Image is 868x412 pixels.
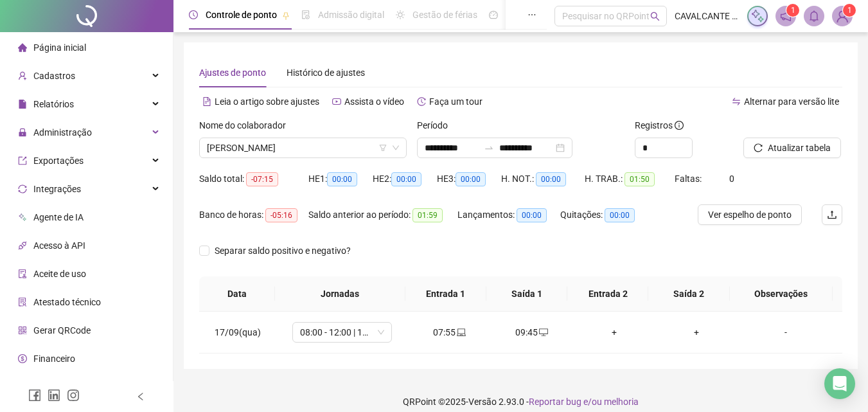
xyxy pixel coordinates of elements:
span: bell [808,10,820,22]
th: Jornadas [275,276,405,312]
span: Versão [468,397,497,407]
span: 1 [791,6,795,15]
span: export [18,156,27,165]
span: sync [18,184,27,193]
span: left [136,392,145,401]
span: Administração [33,127,92,138]
span: Alternar para versão lite [744,96,839,107]
span: 01:59 [412,208,443,222]
span: solution [18,298,27,307]
img: sparkle-icon.fc2bf0ac1784a2077858766a79e2daf3.svg [750,9,765,23]
span: 00:00 [391,172,421,186]
span: api [18,241,27,250]
div: H. TRAB.: [585,172,675,186]
span: Assista o vídeo [344,96,404,107]
span: upload [827,210,837,220]
span: Gestão de férias [412,10,477,20]
div: HE 3: [437,172,501,186]
div: 09:45 [501,325,563,339]
button: Ver espelho de ponto [698,204,802,225]
span: Gerar QRCode [33,325,91,336]
div: Open Intercom Messenger [824,368,855,399]
span: lock [18,128,27,137]
span: 00:00 [456,172,486,186]
span: Exportações [33,156,84,166]
span: to [484,143,494,153]
span: file [18,100,27,109]
span: file-done [301,10,310,19]
span: 01:50 [624,172,655,186]
th: Entrada 1 [405,276,486,312]
th: Observações [730,276,833,312]
span: Financeiro [33,354,75,364]
span: Admissão digital [318,10,384,20]
span: Faça um tour [429,96,483,107]
span: Faltas: [675,174,704,184]
span: ellipsis [527,10,536,19]
span: 00:00 [536,172,566,186]
sup: 1 [786,4,799,17]
span: -07:15 [246,172,278,186]
span: Agente de IA [33,212,84,222]
span: Acesso à API [33,240,85,251]
th: Data [199,276,275,312]
span: info-circle [675,121,684,130]
span: Aceite de uso [33,269,86,279]
span: notification [780,10,792,22]
span: dollar [18,354,27,363]
span: 1 [847,6,852,15]
span: history [417,97,426,106]
span: Reportar bug e/ou melhoria [529,397,639,407]
div: - [748,325,824,339]
div: H. NOT.: [501,172,585,186]
div: HE 1: [308,172,373,186]
span: home [18,43,27,52]
span: pushpin [282,12,290,19]
button: Atualizar tabela [743,138,841,158]
span: 00:00 [327,172,357,186]
span: clock-circle [189,10,198,19]
span: user-add [18,71,27,80]
div: HE 2: [373,172,437,186]
span: desktop [538,328,548,337]
sup: Atualize o seu contato no menu Meus Dados [843,4,856,17]
span: sun [396,10,405,19]
th: Saída 2 [648,276,729,312]
span: 0 [729,174,734,184]
th: Saída 1 [486,276,567,312]
span: search [650,12,660,21]
div: + [666,325,727,339]
span: swap [732,97,741,106]
span: down [392,144,400,152]
span: Integrações [33,184,81,194]
span: Separar saldo positivo e negativo? [209,244,356,258]
div: Banco de horas: [199,208,308,222]
div: Lançamentos: [457,208,560,222]
span: reload [754,143,763,152]
label: Período [417,118,456,132]
span: Atestado técnico [33,297,101,307]
div: Quitações: [560,208,650,222]
span: dashboard [489,10,498,19]
span: 17/09(qua) [215,327,261,337]
span: JOANA LAYLLA MARTINS DO NASCIMENTO [207,138,399,157]
span: Controle de ponto [206,10,277,20]
span: file-text [202,97,211,106]
span: Ajustes de ponto [199,67,266,78]
span: swap-right [484,143,494,153]
span: Página inicial [33,42,86,53]
label: Nome do colaborador [199,118,294,132]
th: Entrada 2 [567,276,648,312]
span: CAVALCANTE PINHEIRO LTDA [675,9,740,23]
span: audit [18,269,27,278]
span: -05:16 [265,208,297,222]
span: facebook [28,389,41,402]
span: Cadastros [33,71,75,81]
span: 00:00 [517,208,547,222]
span: Histórico de ajustes [287,67,365,78]
span: Registros [635,118,684,132]
span: 08:00 - 12:00 | 14:00 - 19:00 [300,323,384,342]
span: 00:00 [605,208,635,222]
div: + [583,325,645,339]
span: instagram [67,389,80,402]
